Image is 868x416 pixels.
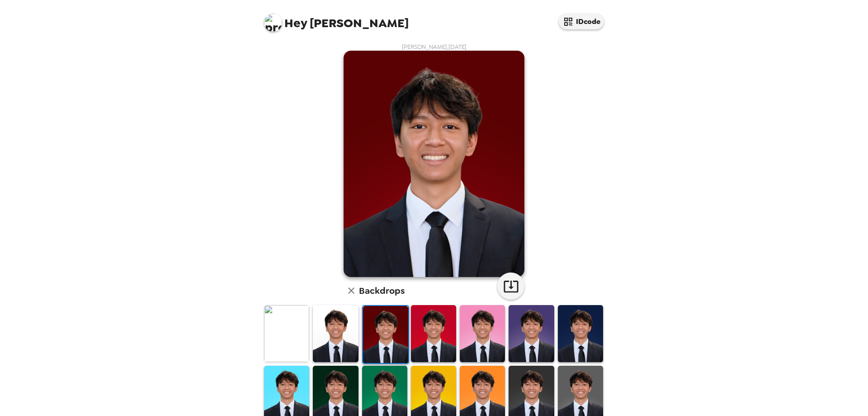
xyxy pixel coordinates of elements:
img: Original [264,305,309,362]
h6: Backdrops [359,283,405,298]
span: [PERSON_NAME] [264,9,409,29]
span: Hey [284,15,307,31]
span: [PERSON_NAME] , [DATE] [402,43,467,51]
img: user [344,51,524,277]
img: profile pic [264,14,282,32]
button: IDcode [559,14,604,29]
